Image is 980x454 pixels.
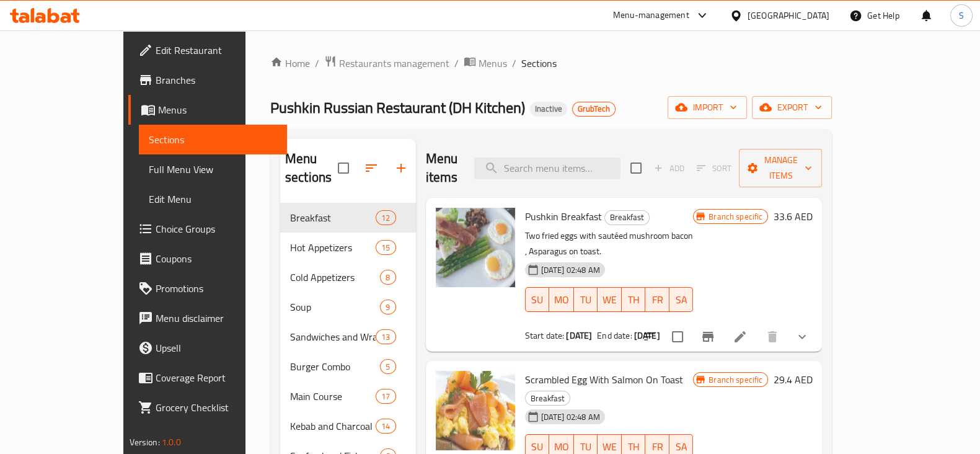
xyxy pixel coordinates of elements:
[280,262,416,292] div: Cold Appetizers8
[290,270,380,285] span: Cold Appetizers
[356,153,386,183] span: Sort sections
[597,327,632,344] span: End date:
[128,214,287,244] a: Choice Groups
[139,125,287,154] a: Sections
[330,155,356,181] span: Select all sections
[376,329,395,344] div: items
[128,393,287,422] a: Grocery Checklist
[536,264,605,276] span: [DATE] 02:48 AM
[270,55,832,71] nav: breadcrumb
[479,56,507,71] span: Menus
[280,411,416,441] div: Kebab and Charcoal Grill14
[749,153,812,184] span: Manage items
[290,389,376,404] span: Main Course
[795,329,810,344] svg: Show Choices
[634,327,660,344] b: [DATE]
[426,149,460,187] h2: Menu items
[605,210,649,225] span: Breakfast
[623,155,649,181] span: Select section
[762,100,822,115] span: export
[128,333,287,363] a: Upsell
[554,291,569,309] span: MO
[669,287,693,312] button: SA
[376,242,395,254] span: 15
[156,400,277,415] span: Grocery Checklist
[664,324,691,350] span: Select to update
[130,434,160,450] span: Version:
[158,102,277,117] span: Menus
[704,211,767,223] span: Branch specific
[324,55,449,71] a: Restaurants management
[739,149,822,187] button: Manage items
[704,374,767,386] span: Branch specific
[530,102,567,117] div: Inactive
[604,210,650,225] div: Breakfast
[139,154,287,184] a: Full Menu View
[773,371,812,388] h6: 29.4 AED
[613,8,689,23] div: Menu-management
[128,35,287,65] a: Edit Restaurant
[290,240,376,255] span: Hot Appetizers
[156,251,277,266] span: Coupons
[280,233,416,262] div: Hot Appetizers15
[339,56,449,71] span: Restaurants management
[290,359,380,374] span: Burger Combo
[733,329,748,344] a: Edit menu item
[381,361,395,373] span: 5
[128,244,287,274] a: Coupons
[156,281,277,296] span: Promotions
[156,43,277,58] span: Edit Restaurant
[128,303,287,333] a: Menu disclaimer
[270,94,525,122] span: Pushkin Russian Restaurant (DH Kitchen)
[549,287,574,312] button: MO
[627,291,640,309] span: TH
[678,100,737,115] span: import
[536,411,605,423] span: [DATE] 02:48 AM
[162,434,181,450] span: 1.0.0
[280,381,416,411] div: Main Course17
[574,287,598,312] button: TU
[598,287,622,312] button: WE
[376,389,395,404] div: items
[128,65,287,95] a: Branches
[757,322,787,352] button: delete
[380,270,395,285] div: items
[959,9,964,22] span: S
[280,292,416,322] div: Soup9
[525,391,570,406] div: Breakfast
[381,301,395,313] span: 9
[280,322,416,352] div: Sandwiches and Wraps13
[622,287,645,312] button: TH
[752,96,832,119] button: export
[290,419,376,434] span: Kebab and Charcoal Grill
[649,159,689,178] span: Add item
[635,322,664,352] button: sort-choices
[525,327,565,344] span: Start date:
[290,329,376,344] div: Sandwiches and Wraps
[149,192,277,207] span: Edit Menu
[530,104,567,114] span: Inactive
[128,363,287,393] a: Coverage Report
[128,274,287,303] a: Promotions
[603,291,617,309] span: WE
[579,291,593,309] span: TU
[512,56,516,71] li: /
[290,300,380,314] span: Soup
[566,327,592,344] b: [DATE]
[693,322,723,352] button: Branch-specific-item
[376,210,395,225] div: items
[573,104,615,114] span: GrubTech
[376,391,395,403] span: 17
[674,291,688,309] span: SA
[139,184,287,214] a: Edit Menu
[436,208,515,287] img: Pushkin Breakfast
[650,291,664,309] span: FR
[773,208,812,225] h6: 33.6 AED
[156,370,277,385] span: Coverage Report
[376,240,395,255] div: items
